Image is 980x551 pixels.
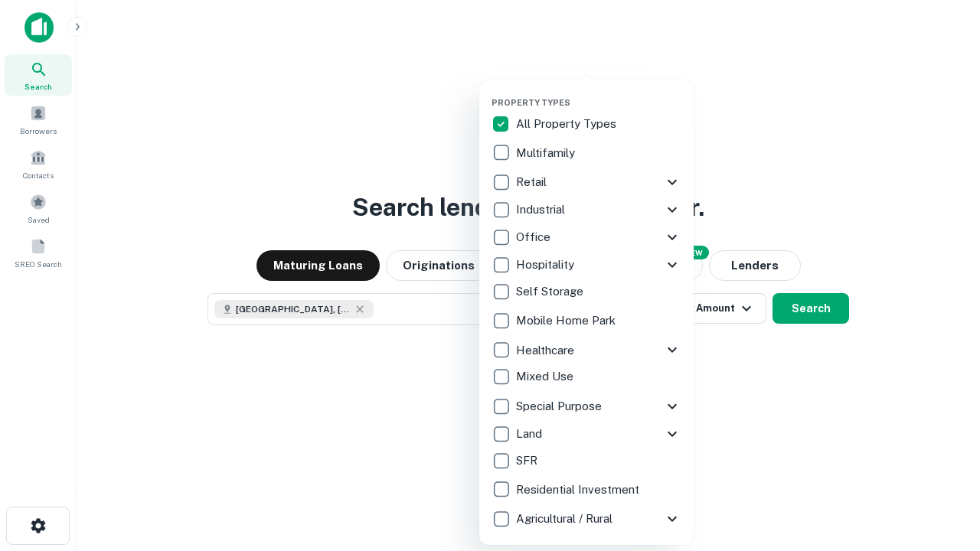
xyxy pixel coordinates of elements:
p: Industrial [516,201,568,219]
div: Retail [492,168,681,196]
div: Industrial [492,196,681,223]
p: SFR [516,452,541,470]
div: Office [492,223,681,251]
p: Self Storage [516,282,586,301]
span: Property Types [492,98,570,107]
iframe: Chat Widget [903,429,980,502]
div: Agricultural / Rural [492,505,681,533]
p: Residential Investment [516,481,642,499]
p: Multifamily [516,144,578,162]
p: Office [516,228,554,246]
p: Special Purpose [516,397,605,416]
div: Special Purpose [492,393,681,420]
p: Mobile Home Park [516,311,619,330]
p: Mixed Use [516,367,577,386]
p: Land [516,425,545,443]
p: All Property Types [516,115,619,133]
div: Hospitality [492,251,681,279]
p: Hospitality [516,256,577,274]
p: Retail [516,173,550,191]
div: Healthcare [492,336,681,364]
div: Land [492,420,681,448]
p: Healthcare [516,341,577,360]
p: Agricultural / Rural [516,510,616,528]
